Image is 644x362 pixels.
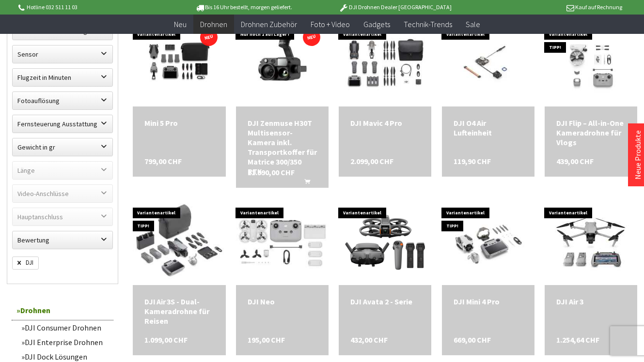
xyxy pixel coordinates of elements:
img: DJI O4 Air Lufteinheit [442,29,534,98]
span: Neu [174,19,187,29]
a: DJI Air 3 1.254,64 CHF [556,297,626,306]
span: 119,90 CHF [454,156,491,166]
div: DJI Flip – All-in-One Kameradrohne für Vlogs [556,118,626,147]
label: Bewertung [13,231,112,249]
a: DJI Neo 195,00 CHF [248,297,317,306]
a: Technik-Trends [397,15,459,34]
div: DJI Air 3S - Dual-Kameradrohne für Reisen [144,297,214,326]
span: 669,00 CHF [454,335,491,345]
span: 439,00 CHF [556,156,594,166]
span: 1.099,00 CHF [144,335,188,345]
img: DJI Neo [236,203,329,281]
img: DJI Flip – All-in-One Kameradrohne für Vlogs [545,29,637,98]
div: DJI Zenmuse H30T Multisensor-Kamera inkl. Transportkoffer für Matrice 300/350 RTK [248,118,317,176]
a: DJI Zenmuse H30T Multisensor-Kamera inkl. Transportkoffer für Matrice 300/350 RTK 11.990,00 CHF I... [248,118,317,176]
div: DJI O4 Air Lufteinheit [454,118,523,137]
a: Sale [459,15,487,34]
a: DJI Avata 2 - Serie 432,00 CHF [350,297,420,306]
label: Fotoauflösung [13,92,112,109]
span: Drohnen [200,19,227,29]
a: Drohnen [12,301,113,320]
a: Neu [167,15,193,34]
span: Foto + Video [311,19,350,29]
a: Gadgets [357,15,397,34]
span: 799,00 CHF [144,156,182,166]
p: DJI Drohnen Dealer [GEOGRAPHIC_DATA] [319,1,471,13]
div: DJI Mavic 4 Pro [350,118,420,128]
a: Mini 5 Pro 799,00 CHF [144,118,214,128]
span: DJI [12,256,39,270]
img: DJI Avata 2 - Serie [342,198,429,285]
span: 2.099,00 CHF [350,156,393,166]
p: Bis 16 Uhr bestellt, morgen geliefert. [168,1,319,13]
div: DJI Neo [248,297,317,306]
p: Hotline 032 511 11 03 [17,1,168,13]
div: Mini 5 Pro [144,118,214,128]
label: Video-Anschlüsse [13,185,112,202]
label: Sensor [13,45,112,63]
span: 195,00 CHF [248,335,285,345]
a: DJI Air 3S - Dual-Kameradrohne für Reisen 1.099,00 CHF [144,297,214,326]
img: DJI Air 3S - Dual-Kameradrohne für Reisen [133,203,225,281]
a: Neue Produkte [633,130,643,180]
img: DJI Zenmuse H30T Multisensor-Kamera inkl. Transportkoffer für Matrice 300/350 RTK [236,29,329,98]
span: Technik-Trends [404,19,452,29]
span: Sale [466,19,480,29]
label: Gewicht in gr [13,138,112,156]
label: Länge [13,162,112,179]
a: DJI Mavic 4 Pro 2.099,00 CHF [350,118,420,128]
label: Fernsteuerung Ausstattung [13,115,112,133]
span: 432,00 CHF [350,335,388,345]
div: DJI Mini 4 Pro [454,297,523,306]
img: DJI Air 3 [547,198,634,285]
p: Kauf auf Rechnung [471,1,622,13]
span: Drohnen Zubehör [241,19,297,29]
div: DJI Avata 2 - Serie [350,297,420,306]
a: DJI Mini 4 Pro 669,00 CHF [454,297,523,306]
a: DJI Flip – All-in-One Kameradrohne für Vlogs 439,00 CHF [556,118,626,147]
a: DJI Consumer Drohnen [16,320,113,335]
span: 1.254,64 CHF [556,335,599,345]
a: DJI O4 Air Lufteinheit 119,90 CHF [454,118,523,137]
label: Hauptanschluss [13,208,112,226]
span: 11.990,00 CHF [248,167,295,177]
label: Flugzeit in Minuten [13,69,112,86]
img: Mini 5 Pro [133,32,225,94]
a: Drohnen [193,15,234,34]
img: DJI Mavic 4 Pro [339,29,431,98]
img: DJI Mini 4 Pro [442,205,534,279]
a: Drohnen Zubehör [234,15,304,34]
a: Foto + Video [304,15,357,34]
button: In den Warenkorb [293,177,316,190]
a: DJI Enterprise Drohnen [16,335,113,349]
div: DJI Air 3 [556,297,626,306]
span: Gadgets [363,19,390,29]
